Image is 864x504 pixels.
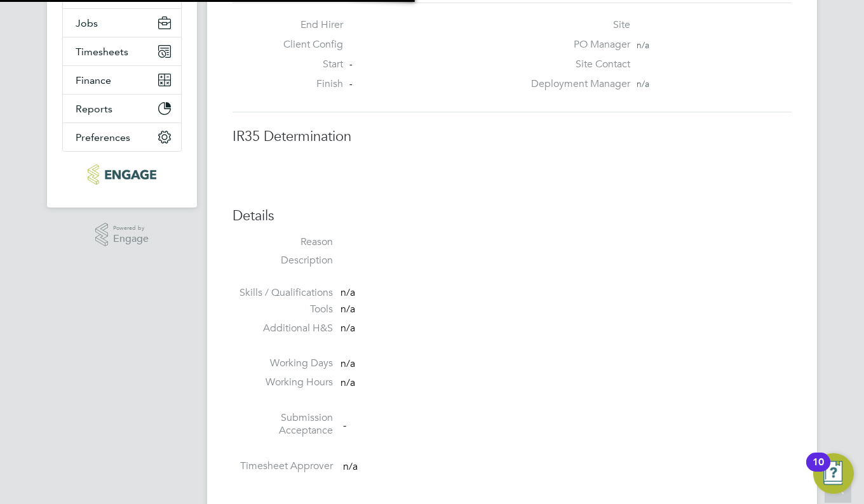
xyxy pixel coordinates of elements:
h3: Details [233,207,792,225]
button: Open Resource Center, 10 new notifications [813,453,854,494]
button: Timesheets [63,37,181,65]
a: Go to home page [62,164,182,185]
button: Reports [63,95,181,123]
label: Additional H&S [233,322,333,335]
label: Skills / Qualifications [233,286,333,300]
label: Timesheet Approver [233,460,333,473]
button: Preferences [63,123,181,151]
span: Finance [76,74,111,86]
label: Site [523,18,630,32]
label: Start [273,58,343,71]
span: n/a [341,376,355,389]
span: Engage [113,234,149,244]
span: n/a [341,357,355,370]
label: Site Contact [523,58,630,71]
span: n/a [637,78,649,90]
span: Timesheets [76,46,128,58]
button: Jobs [63,9,181,37]
label: Finish [273,77,343,91]
span: n/a [637,39,649,51]
label: Reason [233,235,333,249]
h3: IR35 Determination [233,128,792,146]
div: 10 [813,462,824,479]
span: n/a [341,286,355,299]
span: Powered by [113,223,149,234]
label: Working Hours [233,376,333,389]
span: - [343,418,346,431]
label: Tools [233,303,333,316]
span: n/a [341,322,355,335]
img: ncclondon-logo-retina.png [88,164,156,185]
span: - [349,78,353,90]
label: Submission Acceptance [233,411,333,438]
span: Preferences [76,131,130,143]
span: Reports [76,103,112,115]
button: Finance [63,66,181,94]
label: Working Days [233,357,333,370]
label: PO Manager [523,38,630,51]
span: n/a [343,460,358,473]
label: End Hirer [273,18,343,32]
label: Description [233,254,333,267]
span: - [349,58,353,70]
label: Client Config [273,38,343,51]
a: Powered byEngage [95,223,149,247]
span: n/a [341,303,355,315]
span: Jobs [76,17,98,29]
label: Deployment Manager [523,77,630,91]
